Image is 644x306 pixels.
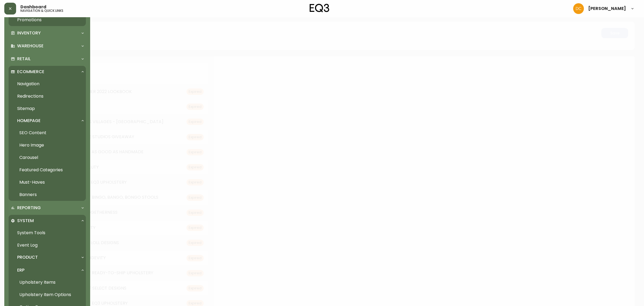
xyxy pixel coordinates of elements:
[9,66,86,78] div: Ecommerce
[17,205,41,211] p: Reporting
[17,69,44,75] p: Ecommerce
[9,90,86,102] a: Redirections
[17,30,41,36] p: Inventory
[20,5,46,9] span: Dashboard
[9,40,86,52] div: Warehouse
[17,118,41,124] p: Homepage
[9,127,86,139] a: SEO Content
[9,176,86,188] a: Must-Haves
[588,6,626,11] span: [PERSON_NAME]
[9,78,86,90] a: Navigation
[20,9,63,12] h5: navigation & quick links
[9,289,86,301] a: Upholstery Item Options
[9,276,86,289] a: Upholstery Items
[9,14,86,26] a: Promotions
[9,251,86,263] div: Product
[9,115,86,127] div: Homepage
[17,56,31,62] p: Retail
[9,164,86,176] a: Featured Categories
[9,102,86,115] a: Sitemap
[17,267,24,273] p: ERP
[9,264,86,276] div: ERP
[9,151,86,164] a: Carousel
[573,3,584,14] img: 7eb451d6983258353faa3212700b340b
[17,218,34,224] p: System
[9,202,86,214] div: Reporting
[9,188,86,201] a: Banners
[9,53,86,65] div: Retail
[310,4,330,12] img: logo
[17,43,43,49] p: Warehouse
[9,227,86,239] a: System Tools
[9,139,86,151] a: Hero Image
[17,254,38,260] p: Product
[9,27,86,39] div: Inventory
[9,215,86,227] div: System
[9,239,86,251] a: Event Log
